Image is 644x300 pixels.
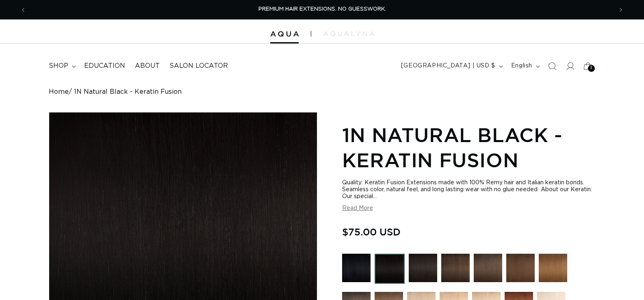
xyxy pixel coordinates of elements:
img: aqualyna.com [323,31,374,36]
summary: shop [44,57,79,75]
button: Next announcement [612,2,630,17]
button: Read More [342,205,373,212]
span: 1N Natural Black - Keratin Fusion [74,88,182,96]
span: [GEOGRAPHIC_DATA] | USD $ [401,62,495,70]
img: 1B Soft Black - Keratin Fusion [409,254,437,282]
img: 6 Light Brown - Keratin Fusion [539,254,567,282]
span: $75.00 USD [342,224,401,240]
span: PREMIUM HAIR EXTENSIONS. NO GUESSWORK. [258,6,386,12]
span: English [511,62,532,70]
summary: Search [543,57,561,75]
a: 1N Natural Black - Keratin Fusion [375,254,405,288]
img: 4 Medium Brown - Keratin Fusion [506,254,535,282]
a: 4AB Medium Ash Brown - Keratin Fusion [474,254,502,288]
h1: 1N Natural Black - Keratin Fusion [342,122,595,173]
img: Aqua Hair Extensions [270,31,299,37]
button: Previous announcement [14,2,32,17]
span: Education [84,62,125,70]
div: Quality: Keratin Fusion Extensions made with 100% Remy hair and Italian keratin bonds. Seamless c... [342,179,595,200]
a: 1 Black - Keratin Fusion [342,254,371,288]
span: Salon Locator [169,62,228,70]
img: 1 Black - Keratin Fusion [342,254,371,282]
a: Salon Locator [165,57,233,75]
span: About [135,62,160,70]
a: 2 Dark Brown - Keratin Fusion [441,254,470,288]
span: 3 [590,65,593,72]
a: 6 Light Brown - Keratin Fusion [539,254,567,288]
img: 1N Natural Black - Keratin Fusion [375,254,405,284]
nav: breadcrumbs [49,88,595,96]
button: English [506,58,543,74]
img: 2 Dark Brown - Keratin Fusion [441,254,470,282]
button: [GEOGRAPHIC_DATA] | USD $ [396,58,506,74]
a: Education [79,57,130,75]
img: 4AB Medium Ash Brown - Keratin Fusion [474,254,502,282]
a: Home [49,88,69,96]
a: About [130,57,165,75]
span: shop [49,62,68,70]
a: 4 Medium Brown - Keratin Fusion [506,254,535,288]
a: 1B Soft Black - Keratin Fusion [409,254,437,288]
